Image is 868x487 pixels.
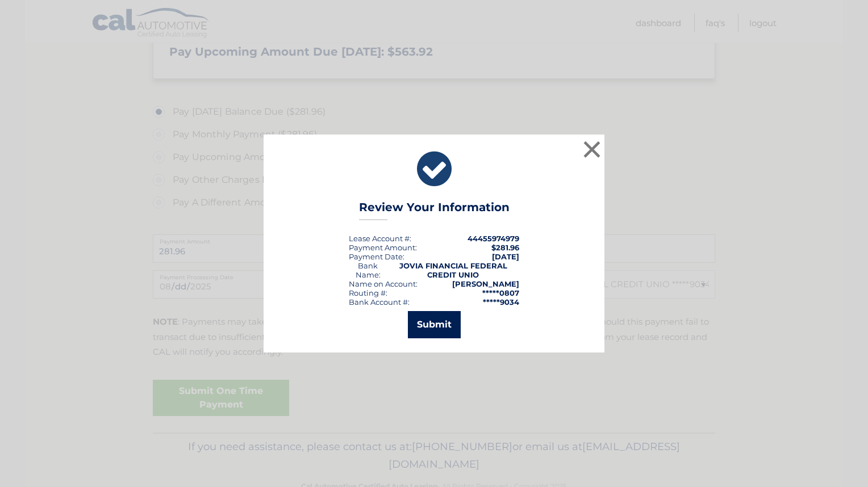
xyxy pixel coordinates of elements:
[349,234,411,243] div: Lease Account #:
[349,288,387,297] div: Routing #:
[349,297,410,307] div: Bank Account #:
[468,234,519,243] strong: 44455974979
[349,261,387,279] div: Bank Name:
[359,200,510,220] h3: Review Your Information
[349,243,417,252] div: Payment Amount:
[349,252,403,261] span: Payment Date
[492,252,519,261] span: [DATE]
[349,252,404,261] div: :
[399,261,507,279] strong: JOVIA FINANCIAL FEDERAL CREDIT UNIO
[349,279,418,288] div: Name on Account:
[581,138,603,161] button: ×
[491,243,519,252] span: $281.96
[452,279,519,288] strong: [PERSON_NAME]
[408,311,461,338] button: Submit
